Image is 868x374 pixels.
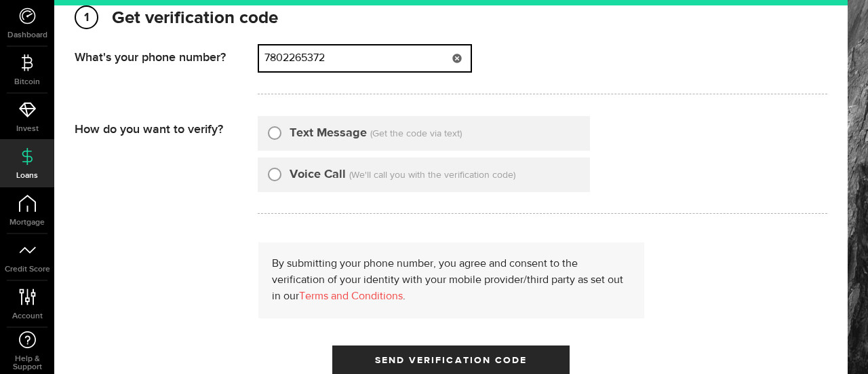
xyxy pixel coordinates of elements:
[268,124,281,138] input: Text Message
[290,166,346,184] label: Voice Call
[75,44,258,65] div: What's your phone number?
[75,116,258,137] div: How do you want to verify?
[332,345,570,374] button: Send Verification Code
[349,170,515,180] span: (We'll call you with the verification code)
[375,356,528,365] span: Send Verification Code
[290,124,367,143] label: Text Message
[268,166,281,179] input: Voice Call
[299,291,403,302] a: Terms and Conditions
[370,129,462,138] span: (Get the code via text)
[76,7,97,29] span: 1
[11,5,52,46] button: Open LiveChat chat widget
[75,7,827,31] h2: Get verification code
[258,242,644,318] div: By submitting your phone number, you agree and consent to the verification of your identity with ...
